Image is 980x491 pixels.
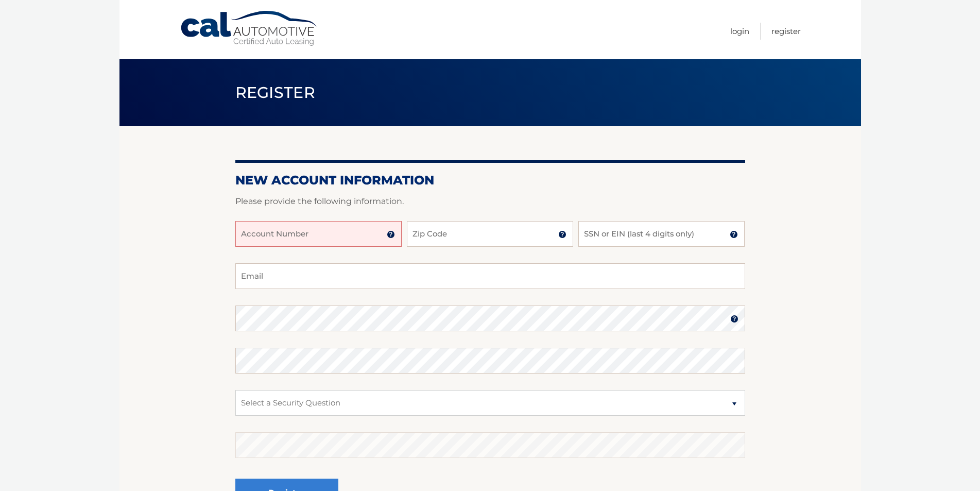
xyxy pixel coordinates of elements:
img: tooltip.svg [387,230,395,239]
a: Cal Automotive [180,10,319,47]
p: Please provide the following information. [235,194,745,209]
span: Register [235,83,316,102]
h2: New Account Information [235,173,745,188]
input: Email [235,263,745,289]
img: tooltip.svg [558,230,566,239]
input: Account Number [235,221,402,247]
img: tooltip.svg [730,230,738,239]
a: Login [730,23,749,40]
a: Register [771,23,801,40]
input: Zip Code [407,221,573,247]
img: tooltip.svg [730,315,738,323]
input: SSN or EIN (last 4 digits only) [578,221,745,247]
